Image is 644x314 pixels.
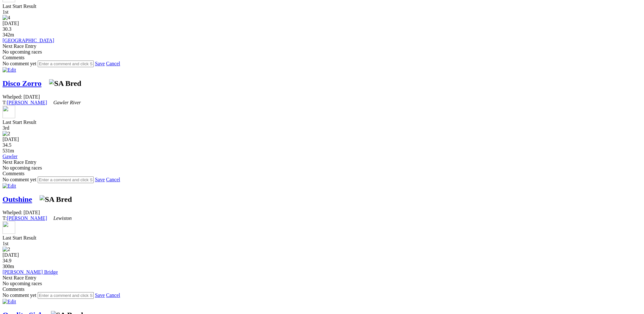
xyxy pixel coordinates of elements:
span: T: [3,215,72,221]
div: Last Start Result [3,235,641,241]
div: 30.3 [3,26,641,32]
input: Enter a comment and click Save [38,176,94,183]
span: Whelped: [DATE] [3,94,40,99]
div: Comments [3,286,641,292]
div: 531m [3,148,641,154]
span: No upcoming races [3,49,42,54]
a: Outshine [3,195,32,203]
input: Enter a comment and click Save [38,61,94,67]
i: Lewiston [54,215,72,221]
div: 300m [3,264,641,269]
a: Save [95,61,105,66]
i: Gawler River [54,100,81,105]
div: Next Race Entry [3,43,641,49]
div: Comments [3,55,641,61]
div: Next Race Entry [3,159,641,165]
span: No comment yet [3,61,36,66]
a: [GEOGRAPHIC_DATA] [3,38,54,43]
img: 2 [3,247,10,252]
div: 3rd [3,125,641,131]
div: 1st [3,9,641,15]
a: Save [95,292,105,298]
img: SA Bred [49,79,81,88]
span: No comment yet [3,177,36,182]
img: 2 [3,131,10,137]
a: Cancel [106,177,120,182]
div: 34.5 [3,142,641,148]
div: 342m [3,32,641,38]
div: [DATE] [3,21,641,26]
div: [DATE] [3,252,641,258]
div: Last Start Result [3,3,641,9]
a: Cancel [106,61,120,66]
a: [PERSON_NAME] [7,100,47,105]
a: Disco Zorro [3,79,41,87]
a: [PERSON_NAME] Bridge [3,269,58,275]
a: [PERSON_NAME] [7,215,47,221]
input: Enter a comment and click Save [38,292,94,299]
span: No upcoming races [3,165,42,170]
a: Gawler [3,154,17,159]
span: T: [3,100,81,105]
img: 4 [3,15,10,21]
img: SA Bred [40,195,72,204]
div: Last Start Result [3,119,641,125]
a: Save [95,177,105,182]
div: 1st [3,241,641,247]
div: Next Race Entry [3,275,641,281]
span: Whelped: [DATE] [3,210,40,215]
a: Remove from my Blackbook [3,114,15,119]
img: Edit [3,67,16,73]
img: Edit [3,183,16,189]
div: 34.9 [3,258,641,264]
span: No comment yet [3,292,36,298]
div: [DATE] [3,137,641,142]
a: Remove from my Blackbook [3,229,15,235]
img: Edit [3,299,16,304]
span: No upcoming races [3,281,42,286]
div: Comments [3,171,641,176]
a: Cancel [106,292,120,298]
